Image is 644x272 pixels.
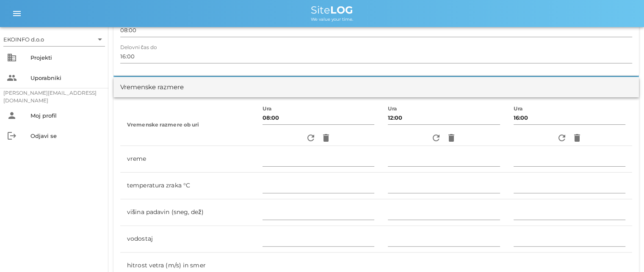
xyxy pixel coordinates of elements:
[7,131,17,141] i: logout
[263,106,272,112] label: Ura
[7,110,17,121] i: person
[602,231,644,272] iframe: Chat Widget
[120,226,256,253] td: vodostaj
[120,104,256,146] th: Vremenske razmere ob uri
[388,106,397,112] label: Ura
[30,132,102,139] div: Odjavi se
[30,54,102,61] div: Projekti
[602,231,644,272] div: Pripomoček za klepet
[311,16,353,22] span: We value your time.
[120,44,157,51] label: Delovni čas do
[3,33,105,46] div: EKOINFO d.o.o
[311,4,353,16] span: Site
[120,82,184,92] div: Vremenske razmere
[12,8,22,19] i: menu
[572,133,582,143] i: delete
[557,133,567,143] i: refresh
[30,112,102,119] div: Moj profil
[306,133,316,143] i: refresh
[120,146,256,173] td: vreme
[7,52,17,63] i: business
[3,36,44,43] div: EKOINFO d.o.o
[446,133,456,143] i: delete
[120,173,256,199] td: temperatura zraka °C
[7,73,17,83] i: people
[95,34,105,44] i: arrow_drop_down
[321,133,331,143] i: delete
[30,74,102,81] div: Uporabniki
[431,133,441,143] i: refresh
[330,4,353,16] b: LOG
[514,106,523,112] label: Ura
[120,199,256,226] td: višina padavin (sneg, dež)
